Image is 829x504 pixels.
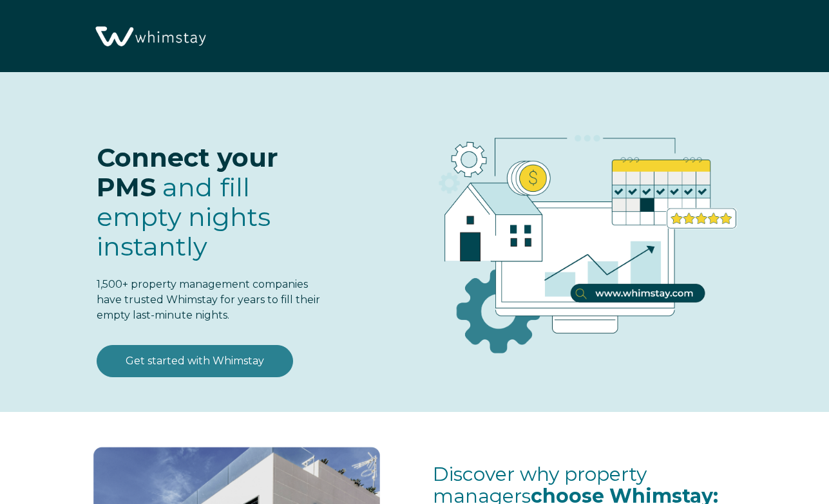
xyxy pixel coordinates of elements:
[97,142,278,203] span: Connect your PMS
[97,171,271,262] span: fill empty nights instantly
[97,278,320,321] span: 1,500+ property management companies have trusted Whimstay for years to fill their empty last-min...
[371,98,790,373] img: RBO Ilustrations-03
[90,6,209,68] img: Whimstay Logo-02 1
[97,345,293,377] a: Get started with Whimstay
[97,171,271,262] span: and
